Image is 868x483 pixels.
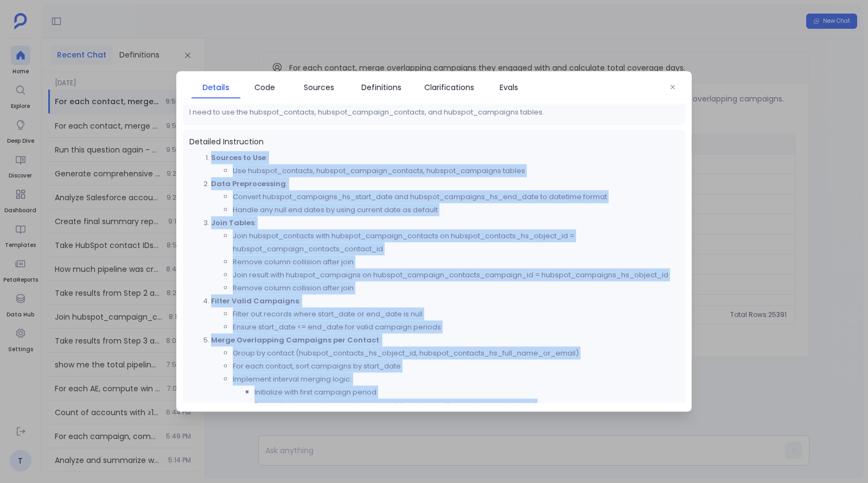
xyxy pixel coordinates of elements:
li: Use hubspot_contacts, hubspot_campaign_contacts, hubspot_campaigns tables [233,164,679,177]
li: Remove column collision after join [233,256,679,269]
li: Handle any null end dates by using current date as default [233,204,679,217]
li: Group by contact (hubspot_contacts_hs_object_id, hubspot_contacts_hs_full_name_or_email) [233,347,679,360]
li: : [211,217,679,295]
li: Convert hubspot_campaigns_hs_start_date and hubspot_campaigns_hs_end_date to datetime format [233,190,679,204]
li: : [211,334,679,451]
strong: Data Preprocessing [211,179,286,189]
li: Filter out records where start_date or end_date is null [233,308,679,321]
strong: Filter Valid Campaigns [211,296,299,306]
li: : [211,151,679,177]
strong: Join Tables [211,218,254,228]
span: Clarifications [424,81,474,93]
span: Evals [500,81,518,93]
span: Code [254,81,275,93]
li: For each contact, sort campaigns by start_date [233,360,679,373]
span: Definitions [361,81,401,93]
li: : [211,295,679,334]
span: Details [202,81,229,93]
strong: Merge Overlapping Campaigns per Contact [211,335,379,345]
li: Join hubspot_contacts with hubspot_campaign_contacts on hubspot_contacts_hs_object_id = hubspot_c... [233,230,679,256]
li: Join result with hubspot_campaigns on hubspot_campaign_contacts_campaign_id = hubspot_campaigns_h... [233,269,679,282]
li: Ensure start_date <= end_date for valid campaign periods [233,321,679,334]
span: Detailed Instruction [189,136,679,147]
li: : [211,177,679,217]
span: Sources [304,81,334,93]
li: Implement interval merging logic: [233,373,679,451]
li: Remove column collision after join [233,282,679,295]
p: I need to use the hubspot_contacts, hubspot_campaign_contacts, and hubspot_campaigns tables. [189,106,679,119]
li: For each subsequent campaign, check if it overlaps with current merged period [254,399,679,412]
strong: Sources to Use [211,152,266,163]
li: Initialize with first campaign period [254,386,679,399]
